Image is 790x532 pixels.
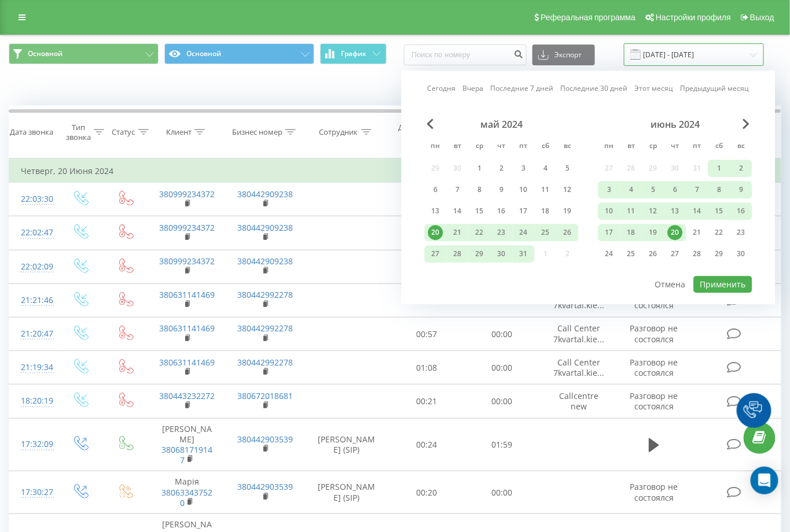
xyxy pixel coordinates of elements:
abbr: суббота [537,138,554,156]
div: 21:19:34 [21,356,46,379]
div: 25 [538,225,553,240]
div: вс 12 мая 2024 г. [557,181,579,198]
div: пт 21 июня 2024 г. [686,224,708,241]
div: 27 [428,246,443,261]
div: чт 9 мая 2024 г. [491,181,513,198]
div: 4 [624,182,639,197]
span: Разговор не состоялся [630,481,678,503]
div: 12 [646,204,661,219]
div: 20 [668,225,683,240]
div: 23 [494,225,509,240]
td: 00:12 [389,283,464,317]
abbr: пятница [689,138,706,156]
div: вс 19 мая 2024 г. [557,202,579,220]
button: Отмена [648,276,692,293]
a: Сегодня [428,83,456,94]
div: Сотрудник [319,127,358,137]
div: май 2024 [425,119,579,130]
button: График [320,43,387,64]
div: вс 9 июня 2024 г. [730,181,752,198]
td: Callcentre new [539,385,618,418]
td: 00:00 [464,317,539,351]
div: 20 [428,225,443,240]
div: 14 [450,204,465,219]
td: 00:00 [464,385,539,418]
abbr: четверг [667,138,684,156]
abbr: среда [645,138,662,156]
div: 8 [472,182,487,197]
div: 17:30:27 [21,481,46,504]
div: 9 [734,182,749,197]
div: 21:20:47 [21,323,46,345]
div: вс 2 июня 2024 г. [730,160,752,177]
div: 24 [602,246,617,261]
div: пн 27 мая 2024 г. [425,245,447,263]
abbr: воскресенье [559,138,576,156]
a: 380442992278 [238,323,293,334]
div: 29 [472,246,487,261]
div: 11 [624,204,639,219]
a: 380442992278 [238,357,293,368]
div: 16 [494,204,509,219]
div: пн 20 мая 2024 г. [425,224,447,241]
a: 380631141469 [159,289,215,300]
td: 01:59 [464,418,539,471]
div: 24 [516,225,531,240]
div: вт 14 мая 2024 г. [447,202,469,220]
button: Экспорт [532,45,595,65]
div: ср 15 мая 2024 г. [469,202,491,220]
button: Основной [9,43,159,64]
div: июнь 2024 [598,119,752,130]
button: Применить [694,276,752,293]
td: 00:00 [464,351,539,385]
div: вс 26 мая 2024 г. [557,224,579,241]
div: пт 14 июня 2024 г. [686,202,708,220]
div: сб 18 мая 2024 г. [535,202,557,220]
div: ср 12 июня 2024 г. [642,202,664,220]
div: чт 27 июня 2024 г. [664,245,686,263]
div: чт 16 мая 2024 г. [491,202,513,220]
span: Основной [28,49,63,58]
div: Open Intercom Messenger [751,467,778,494]
div: 27 [668,246,683,261]
div: сб 25 мая 2024 г. [535,224,557,241]
div: 21 [450,225,465,240]
td: [PERSON_NAME] (SIP) [304,418,389,471]
span: Разговор не состоялся [630,357,678,378]
div: сб 8 июня 2024 г. [708,181,730,198]
div: 18 [538,204,553,219]
div: 7 [690,182,705,197]
div: 9 [494,182,509,197]
td: 00:00 [464,471,539,514]
div: сб 15 июня 2024 г. [708,202,730,220]
td: [PERSON_NAME] (SIP) [304,471,389,514]
span: Настройки профиля [656,13,731,22]
a: 380443232272 [159,390,215,401]
div: вт 7 мая 2024 г. [447,181,469,198]
div: чт 2 мая 2024 г. [491,160,513,177]
button: Основной [164,43,314,64]
a: 380442909238 [238,189,293,199]
td: 00:21 [389,250,464,283]
td: 00:20 [389,471,464,514]
div: пн 24 июня 2024 г. [598,245,620,263]
a: 380633437520 [161,487,212,508]
div: 1 [472,161,487,176]
div: Статус [112,127,135,137]
div: 15 [472,204,487,219]
a: 380999234372 [159,189,215,199]
span: Call Center 7kvartal.kie... [553,323,604,344]
div: 6 [668,182,683,197]
div: 13 [668,204,683,219]
div: 10 [602,204,617,219]
div: 5 [646,182,661,197]
div: 15 [712,204,727,219]
div: ср 29 мая 2024 г. [469,245,491,263]
td: 00:24 [389,418,464,471]
div: 23 [734,225,749,240]
div: 5 [560,161,575,176]
a: Последние 7 дней [491,83,554,94]
abbr: среда [471,138,488,156]
abbr: суббота [711,138,728,156]
div: 13 [428,204,443,219]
